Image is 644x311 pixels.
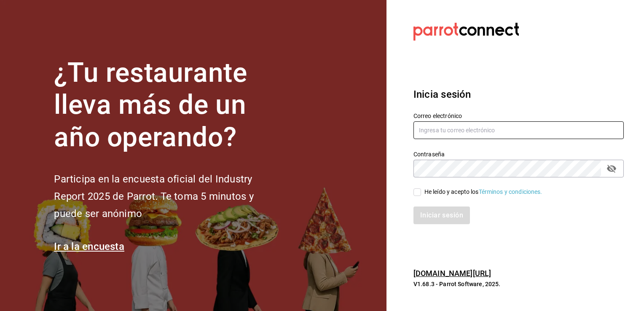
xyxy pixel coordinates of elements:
[413,280,624,288] p: V1.68.3 - Parrot Software, 2025.
[479,188,542,195] a: Términos y condiciones.
[413,269,491,278] a: [DOMAIN_NAME][URL]
[413,151,624,157] label: Contraseña
[54,171,282,222] h2: Participa en la encuesta oficial del Industry Report 2025 de Parrot. Te toma 5 minutos y puede se...
[413,87,624,102] h3: Inicia sesión
[54,57,282,154] h1: ¿Tu restaurante lleva más de un año operando?
[54,241,124,252] a: Ir a la encuesta
[413,121,624,139] input: Ingresa tu correo electrónico
[604,161,619,176] button: passwordField
[413,113,624,118] label: Correo electrónico
[424,188,542,196] div: He leído y acepto los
